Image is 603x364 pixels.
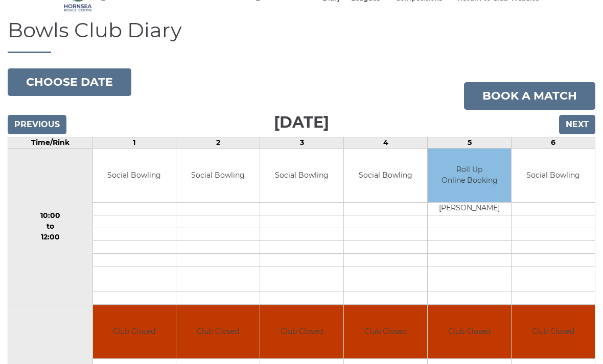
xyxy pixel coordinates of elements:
[344,138,428,149] td: 4
[260,138,344,149] td: 3
[8,115,66,135] input: Previous
[92,138,176,149] td: 1
[559,115,595,135] input: Next
[344,149,427,203] td: Social Bowling
[176,149,260,203] td: Social Bowling
[428,203,511,215] td: [PERSON_NAME]
[176,138,260,149] td: 2
[428,138,512,149] td: 5
[512,138,595,149] td: 6
[512,149,595,203] td: Social Bowling
[428,306,511,359] td: Club Closed
[428,149,511,203] td: Roll Up Online Booking
[8,138,93,149] td: Time/Rink
[260,149,343,203] td: Social Bowling
[8,149,93,306] td: 10:00 to 12:00
[8,19,595,54] h1: Bowls Club Diary
[176,306,260,359] td: Club Closed
[93,306,176,359] td: Club Closed
[8,69,131,96] button: Choose date
[93,149,176,203] td: Social Bowling
[344,306,427,359] td: Club Closed
[260,306,343,359] td: Club Closed
[464,83,595,110] a: Book a match
[512,306,595,359] td: Club Closed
